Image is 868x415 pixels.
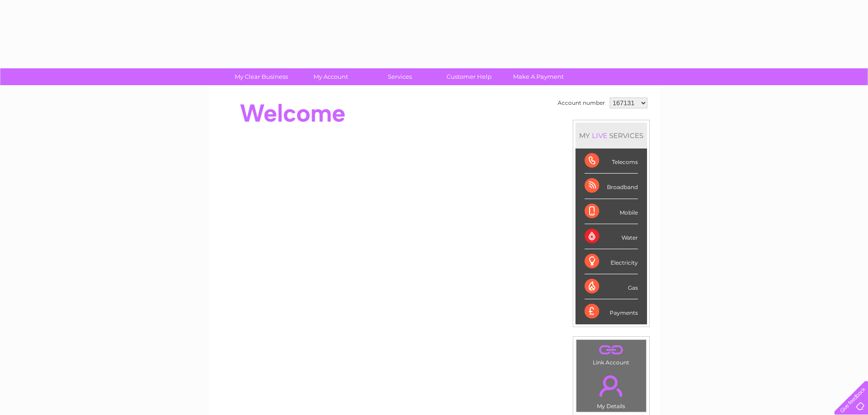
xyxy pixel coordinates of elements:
[575,123,647,149] div: MY SERVICES
[431,68,507,85] a: Customer Help
[576,368,647,412] td: My Details
[585,199,638,224] div: Mobile
[501,68,576,85] a: Make A Payment
[585,149,638,174] div: Telecoms
[576,339,647,368] td: Link Account
[579,370,644,402] a: .
[555,95,607,111] td: Account number
[293,68,368,85] a: My Account
[585,224,638,249] div: Water
[585,249,638,274] div: Electricity
[590,131,609,140] div: LIVE
[585,174,638,199] div: Broadband
[224,68,299,85] a: My Clear Business
[585,299,638,324] div: Payments
[585,274,638,299] div: Gas
[579,342,644,358] a: .
[362,68,437,85] a: Services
